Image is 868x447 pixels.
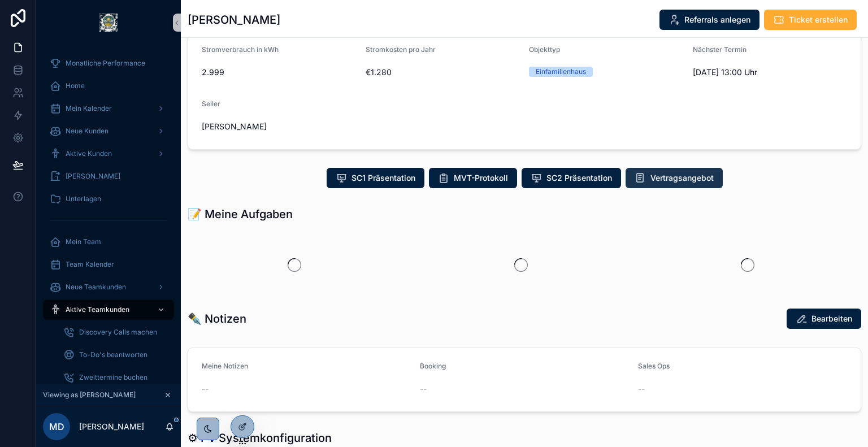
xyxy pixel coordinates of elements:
div: scrollable content [36,45,181,384]
span: Aktive Teamkunden [66,305,129,314]
a: Discovery Calls machen [57,322,174,342]
span: Ticket erstellen [789,14,848,25]
span: Team Kalender [66,260,114,269]
span: Stromkosten pro Jahr [366,45,436,54]
span: MVT-Protokoll [454,172,508,184]
span: -- [202,383,209,394]
span: -- [638,383,645,394]
h1: 📝 Meine Aufgaben [188,206,293,222]
span: Objekttyp [529,45,560,54]
a: Mein Kalender [43,98,174,119]
span: Home [66,81,85,90]
a: Home [43,76,174,96]
span: To-Do's beantworten [79,350,147,359]
span: Bearbeiten [811,313,852,324]
a: Neue Teamkunden [43,277,174,297]
a: Mein Team [43,232,174,252]
p: [PERSON_NAME] [79,421,144,432]
span: Mein Team [66,237,101,246]
span: Neue Kunden [66,127,108,136]
span: -- [420,383,427,394]
span: [PERSON_NAME] [202,121,357,132]
span: [PERSON_NAME] [66,172,120,181]
button: Referrals anlegen [659,10,759,30]
a: Zweittermine buchen [57,367,174,388]
span: Neue Teamkunden [66,283,126,292]
span: Vertragsangebot [650,172,714,184]
span: Meine Notizen [202,362,248,370]
a: Aktive Kunden [43,144,174,164]
span: Sales Ops [638,362,670,370]
span: 2.999 [202,67,357,78]
a: Unterlagen [43,189,174,209]
img: App logo [99,14,118,32]
a: Team Kalender [43,254,174,275]
a: [PERSON_NAME] [43,166,174,186]
span: Referrals anlegen [684,14,750,25]
span: Seller [202,99,220,108]
button: Vertragsangebot [626,168,723,188]
a: Aktive Teamkunden [43,300,174,320]
span: Unterlagen [66,194,101,203]
div: Einfamilienhaus [536,67,586,77]
h1: [PERSON_NAME] [188,12,280,28]
span: Booking [420,362,446,370]
span: SC1 Präsentation [351,172,415,184]
button: Bearbeiten [787,309,861,329]
span: SC2 Präsentation [546,172,612,184]
span: Stromverbrauch in kWh [202,45,279,54]
span: Discovery Calls machen [79,328,157,337]
span: Monatliche Performance [66,59,145,68]
span: MD [49,420,64,433]
button: SC1 Präsentation [327,168,424,188]
span: €1.280 [366,67,520,78]
button: SC2 Präsentation [522,168,621,188]
span: Zweittermine buchen [79,373,147,382]
h1: ✒️ Notizen [188,311,246,327]
span: [DATE] 13:00 Uhr [693,67,848,78]
span: Viewing as [PERSON_NAME] [43,390,136,400]
a: Monatliche Performance [43,53,174,73]
a: Neue Kunden [43,121,174,141]
span: Nächster Termin [693,45,747,54]
h1: ⚙ PV Systemkonfiguration [188,430,332,446]
span: Aktive Kunden [66,149,112,158]
a: To-Do's beantworten [57,345,174,365]
button: Ticket erstellen [764,10,857,30]
span: Mein Kalender [66,104,112,113]
button: MVT-Protokoll [429,168,517,188]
